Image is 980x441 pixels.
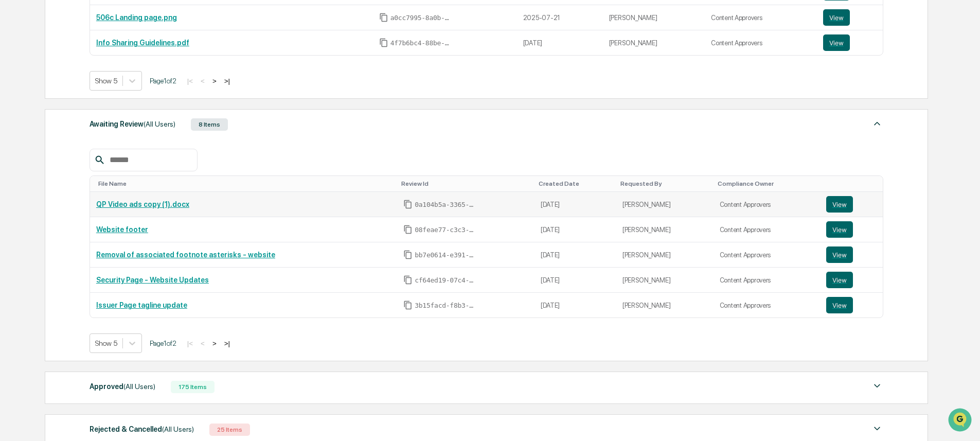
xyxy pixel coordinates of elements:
[150,77,176,85] span: Page 1 of 2
[390,14,452,22] span: a0cc7995-8a0b-4b72-ac1a-878fd3692143
[390,39,452,47] span: 4f7b6bc4-88be-4ca2-a522-de18f03e4b40
[517,30,603,55] td: [DATE]
[198,339,208,348] button: <
[718,180,816,187] div: Toggle SortBy
[534,268,616,293] td: [DATE]
[616,217,714,242] td: [PERSON_NAME]
[102,174,124,182] span: Pylon
[826,221,877,238] a: View
[379,38,388,47] span: Copy Id
[714,293,820,317] td: Content Approvers
[534,217,616,242] td: [DATE]
[209,424,250,436] div: 25 Items
[871,422,883,435] img: caret
[123,382,155,391] span: (All Users)
[826,272,877,288] a: View
[96,301,187,309] a: Issuer Page tagline update
[209,339,220,348] button: >
[823,34,877,51] a: View
[221,339,233,348] button: >|
[175,82,187,94] button: Start new chat
[6,126,70,144] a: 🖐️Preclearance
[823,9,877,26] a: View
[10,131,19,139] div: 🖐️
[90,422,194,436] div: Rejected & Cancelled
[6,145,69,164] a: 🔎Data Lookup
[35,79,169,89] div: Start new chat
[947,407,975,435] iframe: Open customer support
[826,272,853,288] button: View
[221,77,233,85] button: >|
[209,77,220,85] button: >
[826,246,853,263] button: View
[162,425,194,433] span: (All Users)
[823,34,850,51] button: View
[714,242,820,268] td: Content Approvers
[714,217,820,242] td: Content Approvers
[379,13,388,22] span: Copy Id
[603,30,705,55] td: [PERSON_NAME]
[415,251,476,259] span: bb7e0614-e391-494b-8ce6-9867872e53d2
[10,150,19,158] div: 🔎
[871,380,883,392] img: caret
[21,149,65,160] span: Data Lookup
[616,268,714,293] td: [PERSON_NAME]
[10,22,187,38] p: How can we help?
[35,89,130,97] div: We're available if you need us!
[198,77,208,85] button: <
[616,192,714,217] td: [PERSON_NAME]
[826,196,877,213] a: View
[826,246,877,263] a: View
[534,242,616,268] td: [DATE]
[73,174,124,182] a: Powered byPylon
[714,192,820,217] td: Content Approvers
[826,196,853,213] button: View
[517,5,603,30] td: 2025-07-21
[828,180,879,187] div: Toggle SortBy
[826,297,853,313] button: View
[96,13,177,22] a: 506c Landing page.png
[70,126,132,144] a: 🗄️Attestations
[150,339,176,347] span: Page 1 of 2
[85,130,128,140] span: Attestations
[403,250,413,259] span: Copy Id
[415,201,476,209] span: 0a104b5a-3365-4e16-98ad-43a4f330f6db
[616,293,714,317] td: [PERSON_NAME]
[90,117,175,131] div: Awaiting Review
[403,225,413,234] span: Copy Id
[415,276,476,285] span: cf64ed19-07c4-456a-9e2d-947be8d97334
[184,339,196,348] button: |<
[191,118,228,131] div: 8 Items
[603,5,705,30] td: [PERSON_NAME]
[539,180,612,187] div: Toggle SortBy
[21,130,66,140] span: Preclearance
[705,30,817,55] td: Content Approvers
[96,251,275,259] a: Removal of associated footnote asterisks - website
[75,131,83,139] div: 🗄️
[534,293,616,317] td: [DATE]
[620,180,709,187] div: Toggle SortBy
[144,120,175,128] span: (All Users)
[616,242,714,268] td: [PERSON_NAME]
[27,47,170,58] input: Clear
[401,180,530,187] div: Toggle SortBy
[403,275,413,285] span: Copy Id
[403,200,413,209] span: Copy Id
[826,221,853,238] button: View
[403,301,413,310] span: Copy Id
[705,5,817,30] td: Content Approvers
[96,276,209,284] a: Security Page - Website Updates
[415,226,476,234] span: 08feae77-c3c3-4e77-8dab-e2bc59b01539
[871,117,883,130] img: caret
[96,200,189,208] a: QP Video ads copy (1).docx
[823,9,850,26] button: View
[826,297,877,313] a: View
[714,268,820,293] td: Content Approvers
[96,225,148,234] a: Website footer
[415,302,476,310] span: 3b15facd-f8b3-477c-80ee-d7a648742bf4
[96,39,189,47] a: Info Sharing Guidelines.pdf
[10,79,29,97] img: 1746055101610-c473b297-6a78-478c-a979-82029cc54cd1
[184,77,196,85] button: |<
